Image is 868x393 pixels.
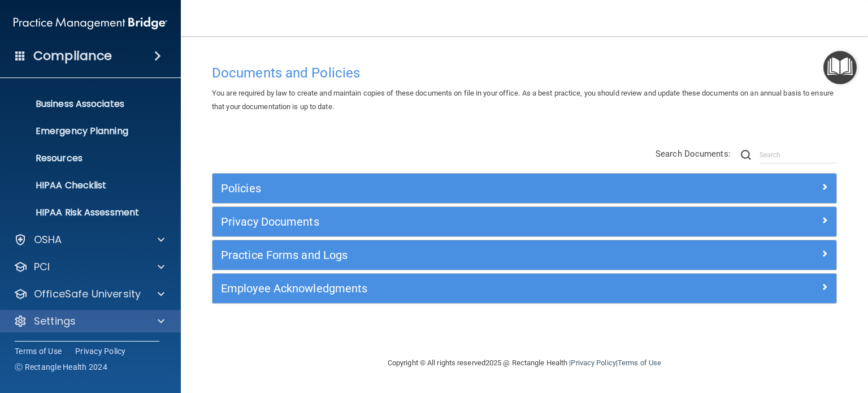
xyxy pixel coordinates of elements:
[741,150,751,160] img: ic-search.3b580494.png
[15,346,62,357] a: Terms of Use
[7,153,162,164] p: Resources
[14,233,164,247] a: OSHA
[571,359,615,367] a: Privacy Policy
[823,51,857,84] button: Open Resource Center
[212,66,837,80] h4: Documents and Policies
[212,89,834,111] span: You are required by law to create and maintain copies of these documents on file in your office. ...
[618,359,661,367] a: Terms of Use
[34,233,62,247] p: OSHA
[75,346,126,357] a: Privacy Policy
[221,213,828,231] a: Privacy Documents
[221,182,672,195] h5: Policies
[33,48,112,64] h4: Compliance
[34,260,50,274] p: PCI
[14,314,164,328] a: Settings
[14,12,167,34] img: PMB logo
[7,98,162,110] p: Business Associates
[7,207,162,218] p: HIPAA Risk Assessment
[14,260,164,274] a: PCI
[34,287,141,301] p: OfficeSafe University
[34,314,76,328] p: Settings
[221,282,672,295] h5: Employee Acknowledgments
[656,149,731,159] span: Search Documents:
[221,215,672,228] h5: Privacy Documents
[221,279,828,297] a: Employee Acknowledgments
[7,180,162,191] p: HIPAA Checklist
[7,126,162,137] p: Emergency Planning
[759,146,837,163] input: Search
[221,179,828,197] a: Policies
[221,246,828,264] a: Practice Forms and Logs
[318,345,731,381] div: Copyright © All rights reserved 2025 @ Rectangle Health | |
[15,361,107,373] span: Ⓒ Rectangle Health 2024
[14,287,164,301] a: OfficeSafe University
[221,249,672,261] h5: Practice Forms and Logs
